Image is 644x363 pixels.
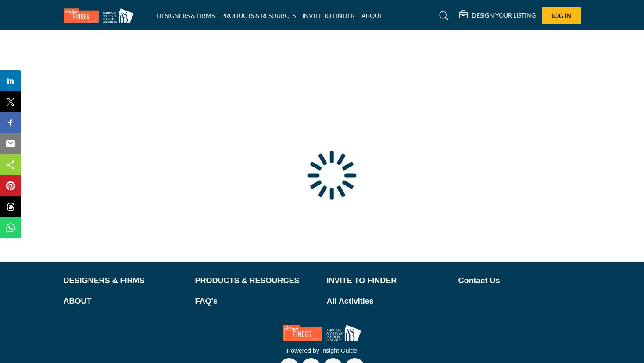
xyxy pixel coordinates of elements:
[458,275,581,287] a: Contact Us
[302,12,355,19] a: INVITE TO FINDER
[542,7,581,24] button: Log In
[472,11,536,19] h5: DESIGN YOUR LISTING
[551,12,571,19] span: Log In
[459,11,536,21] div: DESIGN YOUR LISTING
[157,12,215,19] a: DESIGNERS & FIRMS
[287,347,357,354] a: Powered by Insight Guide
[283,325,361,341] img: No Site Logo
[431,9,454,23] a: Search
[361,12,383,19] a: ABOUT
[195,295,318,307] a: FAQ's
[195,275,318,287] a: PRODUCTS & RESOURCES
[64,295,186,307] a: ABOUT
[64,8,138,23] img: Site Logo
[327,295,449,307] a: All Activities
[327,275,449,287] a: INVITE TO FINDER
[221,12,296,19] a: PRODUCTS & RESOURCES
[64,275,186,287] a: DESIGNERS & FIRMS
